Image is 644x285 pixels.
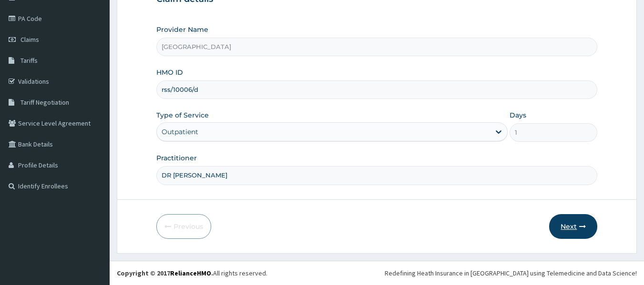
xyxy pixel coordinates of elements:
[156,166,598,185] input: Enter Name
[510,110,526,120] label: Days
[170,269,211,277] a: RelianceHMO
[156,214,211,239] button: Previous
[110,261,644,285] footer: All rights reserved.
[20,56,38,65] span: Tariffs
[117,269,213,277] strong: Copyright © 2017 .
[156,80,598,99] input: Enter HMO ID
[156,110,209,120] label: Type of Service
[156,25,208,34] label: Provider Name
[20,35,39,44] span: Claims
[385,268,637,278] div: Redefining Heath Insurance in [GEOGRAPHIC_DATA] using Telemedicine and Data Science!
[20,98,69,107] span: Tariff Negotiation
[156,68,183,77] label: HMO ID
[549,214,597,239] button: Next
[156,153,197,163] label: Practitioner
[162,127,198,137] div: Outpatient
